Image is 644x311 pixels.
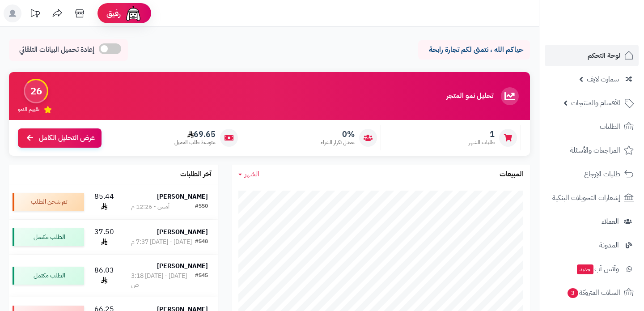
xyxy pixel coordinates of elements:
td: 37.50 [88,220,121,255]
div: #548 [195,238,208,247]
span: المراجعات والأسئلة [570,144,620,157]
strong: [PERSON_NAME] [157,192,208,201]
a: تحديثات المنصة [24,4,46,25]
span: إعادة تحميل البيانات التلقائي [19,45,94,55]
span: 0% [321,129,355,139]
div: أمس - 12:26 م [131,202,169,211]
h3: المبيعات [500,170,523,179]
div: [DATE] - [DATE] 7:37 م [131,238,192,247]
span: الشهر [245,169,259,179]
h3: آخر الطلبات [180,170,212,179]
span: طلبات الإرجاع [584,168,620,180]
div: #545 [195,272,208,290]
strong: [PERSON_NAME] [157,227,208,237]
img: ai-face.png [124,4,142,22]
a: المراجعات والأسئلة [545,140,639,161]
span: سمارت لايف [587,73,619,85]
span: السلات المتروكة [567,286,620,299]
a: إشعارات التحويلات البنكية [545,187,639,209]
a: عرض التحليل الكامل [18,128,102,148]
div: تم شحن الطلب [13,193,84,211]
td: 86.03 [88,255,121,297]
h3: تحليل نمو المتجر [446,92,493,100]
span: العملاء [602,215,619,228]
span: 69.65 [174,129,216,139]
div: الطلب مكتمل [13,267,84,285]
a: طلبات الإرجاع [545,163,639,185]
p: حياكم الله ، نتمنى لكم تجارة رابحة [425,45,523,55]
a: السلات المتروكة3 [545,282,639,303]
a: المدونة [545,234,639,256]
a: وآتس آبجديد [545,258,639,280]
span: رفيق [106,8,121,19]
div: #550 [195,202,208,211]
a: الطلبات [545,116,639,137]
span: معدل تكرار الشراء [321,139,355,146]
span: إشعارات التحويلات البنكية [552,192,620,204]
img: logo-2.png [583,7,636,26]
strong: [PERSON_NAME] [157,261,208,271]
a: لوحة التحكم [545,45,639,66]
div: الطلب مكتمل [13,228,84,246]
span: متوسط طلب العميل [174,139,216,146]
span: جديد [577,264,593,274]
span: وآتس آب [576,263,619,275]
span: عرض التحليل الكامل [39,133,95,143]
span: 3 [567,288,579,298]
td: 85.44 [88,184,121,219]
a: الشهر [238,169,259,179]
span: 1 [469,129,495,139]
span: المدونة [599,239,619,251]
span: لوحة التحكم [588,49,620,62]
div: [DATE] - [DATE] 3:18 ص [131,272,195,290]
span: الأقسام والمنتجات [571,97,620,109]
span: طلبات الشهر [469,139,495,146]
span: الطلبات [600,120,620,133]
span: تقييم النمو [18,106,39,113]
a: العملاء [545,211,639,232]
